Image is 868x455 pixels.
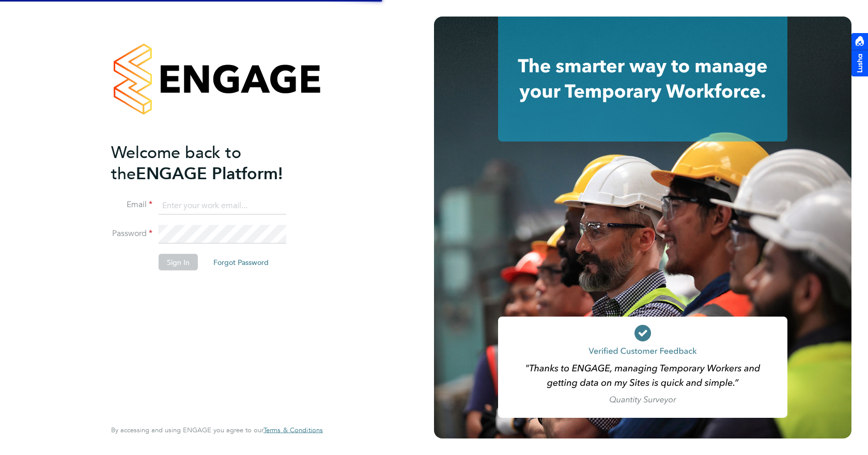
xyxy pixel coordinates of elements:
span: Welcome back to the [111,142,241,183]
input: Enter your work email... [159,196,286,215]
label: Password [111,228,152,239]
label: Email [111,199,152,210]
a: Terms & Conditions [263,426,323,434]
span: By accessing and using ENGAGE you agree to our [111,426,323,434]
span: Terms & Conditions [263,426,323,434]
button: Forgot Password [205,254,277,271]
button: Sign In [159,254,198,271]
h2: ENGAGE Platform! [111,142,313,184]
